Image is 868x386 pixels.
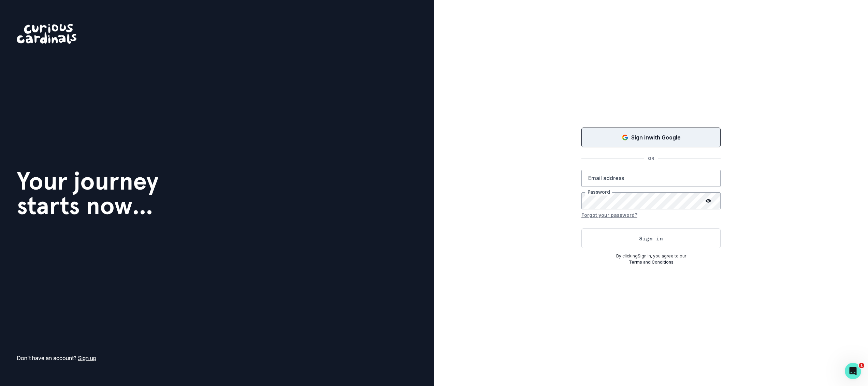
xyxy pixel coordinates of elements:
img: Curious Cardinals Logo [17,24,76,44]
p: OR [644,155,658,162]
span: 1 [859,363,864,368]
button: Forgot your password? [581,209,637,220]
p: By clicking Sign In , you agree to our [581,253,721,259]
button: Sign in [581,228,721,248]
p: Don't have an account? [17,354,96,362]
button: Sign in with Google (GSuite) [581,128,721,147]
p: Sign in with Google [631,133,681,142]
h1: Your journey starts now... [17,169,159,218]
a: Terms and Conditions [629,259,674,265]
a: Sign up [78,355,96,361]
iframe: Intercom live chat [845,363,861,379]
